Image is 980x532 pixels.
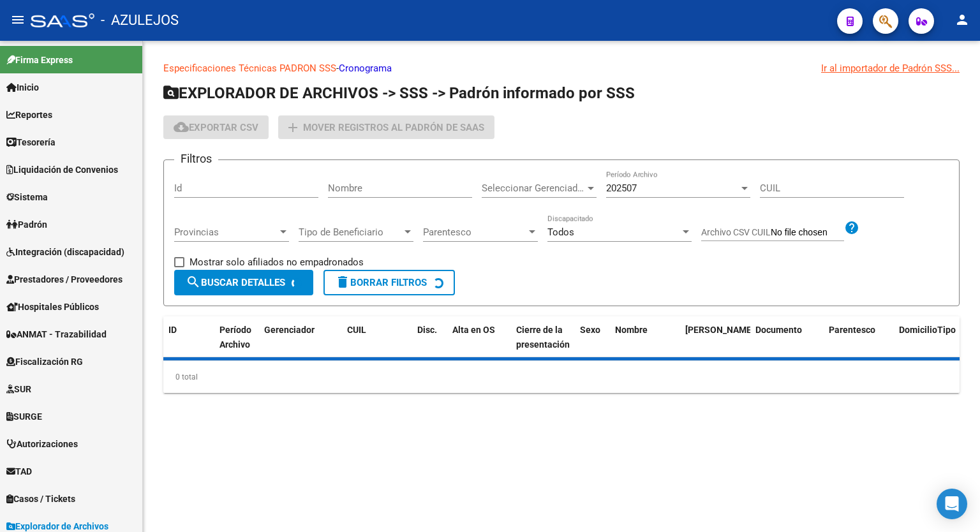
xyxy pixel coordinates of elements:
datatable-header-cell: Disc. [412,316,447,358]
span: Inicio [6,80,39,94]
datatable-header-cell: Sexo [575,316,610,358]
mat-icon: person [954,12,970,27]
datatable-header-cell: Fecha Nac. [680,316,750,358]
button: Buscar Detalles [174,270,313,295]
span: Seleccionar Gerenciador [482,182,585,194]
span: Fiscalización RG [6,355,83,369]
span: Alta en OS [452,325,495,335]
input: Archivo CSV CUIL [771,227,844,239]
span: Sexo [580,325,600,335]
div: Open Intercom Messenger [937,489,967,519]
span: Nombre [615,325,648,335]
span: ANMAT - Trazabilidad [6,327,107,341]
span: Cierre de la presentación [516,325,570,350]
span: Todos [547,226,574,238]
span: EXPLORADOR DE ARCHIVOS -> SSS -> Padrón informado por SSS [163,84,635,102]
span: SUR [6,382,31,396]
span: Liquidación de Convenios [6,163,118,177]
span: Período Archivo [219,325,251,350]
a: Cronograma [339,63,392,74]
span: Disc. [417,325,437,335]
span: Parentesco [423,226,526,238]
datatable-header-cell: Nombre [610,316,680,358]
datatable-header-cell: Alta en OS [447,316,511,358]
span: Firma Express [6,53,73,67]
span: SURGE [6,410,42,424]
span: Mover registros al PADRÓN de SAAS [303,122,484,133]
span: Sistema [6,190,48,204]
span: Reportes [6,108,52,122]
mat-icon: menu [10,12,26,27]
datatable-header-cell: CUIL [342,316,412,358]
mat-icon: delete [335,274,350,290]
span: Borrar Filtros [335,277,427,288]
div: Ir al importador de Padrón SSS... [821,61,960,75]
span: Mostrar solo afiliados no empadronados [189,255,364,270]
mat-icon: help [844,220,859,235]
span: Buscar Detalles [186,277,285,288]
span: [PERSON_NAME]. [685,325,757,335]
p: - [163,61,960,75]
span: - AZULEJOS [101,6,179,34]
span: Tesorería [6,135,56,149]
span: Padrón [6,218,47,232]
button: Exportar CSV [163,115,269,139]
span: Gerenciador [264,325,315,335]
span: CUIL [347,325,366,335]
span: TAD [6,464,32,478]
span: Integración (discapacidad) [6,245,124,259]
span: Autorizaciones [6,437,78,451]
datatable-header-cell: Documento [750,316,824,358]
span: DomicilioTipo [899,325,956,335]
datatable-header-cell: ID [163,316,214,358]
mat-icon: cloud_download [174,119,189,135]
span: Exportar CSV [174,122,258,133]
span: Documento [755,325,802,335]
datatable-header-cell: Período Archivo [214,316,259,358]
span: Prestadores / Proveedores [6,272,122,286]
datatable-header-cell: Cierre de la presentación [511,316,575,358]
span: Parentesco [829,325,875,335]
span: Archivo CSV CUIL [701,227,771,237]
mat-icon: add [285,120,301,135]
a: Especificaciones Técnicas PADRON SSS [163,63,336,74]
span: Casos / Tickets [6,492,75,506]
span: Hospitales Públicos [6,300,99,314]
span: Tipo de Beneficiario [299,226,402,238]
span: 202507 [606,182,637,194]
button: Borrar Filtros [323,270,455,295]
span: ID [168,325,177,335]
h3: Filtros [174,150,218,168]
mat-icon: search [186,274,201,290]
datatable-header-cell: Parentesco [824,316,894,358]
datatable-header-cell: DomicilioTipo [894,316,964,358]
button: Mover registros al PADRÓN de SAAS [278,115,494,139]
datatable-header-cell: Gerenciador [259,316,342,358]
span: Provincias [174,226,278,238]
div: 0 total [163,361,960,393]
